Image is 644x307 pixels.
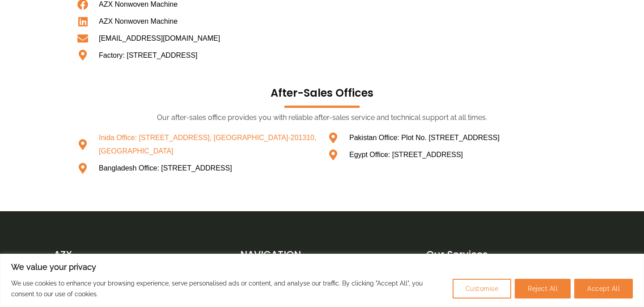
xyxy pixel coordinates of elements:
[97,162,232,175] span: Bangladesh Office: [STREET_ADDRESS]
[76,32,318,45] a: [EMAIL_ADDRESS][DOMAIN_NAME]
[72,113,572,123] div: Our after-sales office provides you with reliable after-sales service and technical support at al...
[97,32,220,45] span: [EMAIL_ADDRESS][DOMAIN_NAME]
[11,262,633,273] p: We value your privacy
[97,131,318,158] span: Inida Office: [STREET_ADDRESS], [GEOGRAPHIC_DATA]-201310, [GEOGRAPHIC_DATA]
[97,15,178,28] span: AZX Nonwoven Machine
[97,49,198,62] span: Factory: [STREET_ADDRESS]
[574,279,633,298] button: Accept All
[72,86,572,100] h3: after-sales offices
[515,279,571,298] button: Reject All
[11,278,446,299] p: We use cookies to enhance your browsing experience, serve personalised ads or content, and analys...
[347,148,463,162] span: Egypt Office: [STREET_ADDRESS]
[426,247,590,262] h2: Our Services
[54,247,218,262] h2: AZX
[240,247,404,262] h2: NAVIGATION
[453,279,512,298] button: Customise
[347,131,500,145] span: Pakistan Office: Plot No. [STREET_ADDRESS]
[76,15,318,28] a: AZX Nonwoven Machine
